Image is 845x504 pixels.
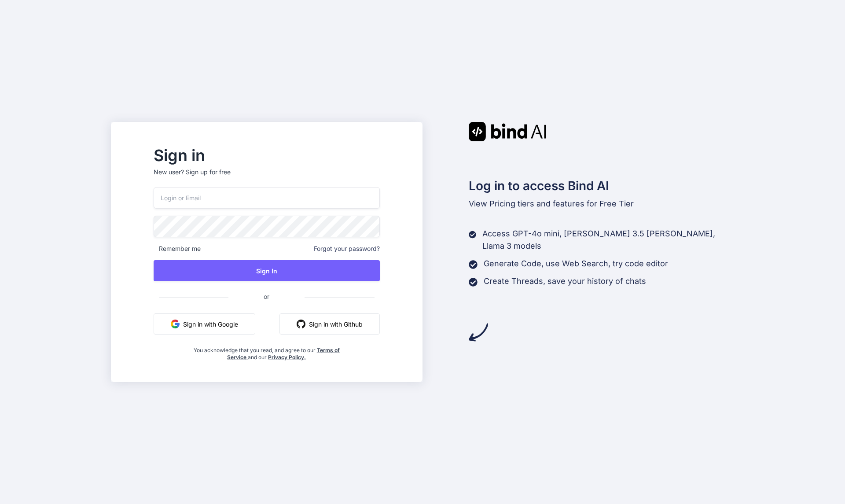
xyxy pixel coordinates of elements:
[171,320,180,328] img: google
[154,244,201,253] span: Remember me
[484,275,646,287] p: Create Threads, save your history of chats
[268,354,306,361] a: Privacy Policy.
[279,313,380,335] button: Sign in with Github
[469,199,515,208] span: View Pricing
[469,177,735,195] h2: Log in to access Bind AI
[227,347,340,361] a: Terms of Service
[228,286,305,307] span: or
[154,187,380,209] input: Login or Email
[469,122,546,141] img: Bind AI logo
[154,260,380,281] button: Sign In
[186,168,231,177] div: Sign up for free
[191,342,342,361] div: You acknowledge that you read, and agree to our and our
[297,320,305,328] img: github
[314,244,380,253] span: Forgot your password?
[484,258,668,270] p: Generate Code, use Web Search, try code editor
[469,323,488,342] img: arrow
[469,198,735,210] p: tiers and features for Free Tier
[482,228,734,252] p: Access GPT-4o mini, [PERSON_NAME] 3.5 [PERSON_NAME], Llama 3 models
[154,148,380,162] h2: Sign in
[154,313,255,335] button: Sign in with Google
[154,168,380,187] p: New user?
